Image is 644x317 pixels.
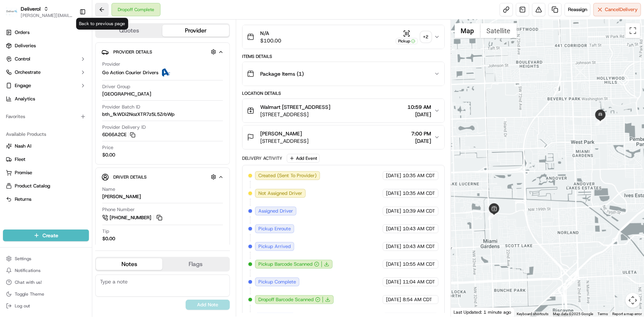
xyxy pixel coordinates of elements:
button: Walmart [STREET_ADDRESS][STREET_ADDRESS]10:59 AM[DATE] [242,99,444,123]
a: Open this area in Google Maps (opens a new window) [453,307,477,317]
span: [DATE] [386,261,401,268]
span: Product Catalog [15,183,50,189]
button: 6D66A2CE [102,131,135,138]
span: [DATE] [103,134,118,140]
button: Product Catalog [3,180,89,192]
button: Reassign [565,3,590,16]
img: Deliverol [6,7,18,17]
input: Got a question? Start typing here... [19,48,133,55]
button: Nash AI [3,140,89,152]
button: Fleet [3,154,89,165]
span: Map data ©2025 Google [553,312,593,316]
span: Cancel Delivery [605,6,638,13]
span: [DATE] [386,225,401,232]
span: Pylon [73,183,89,189]
span: [PERSON_NAME].[PERSON_NAME] [23,134,98,140]
span: [DATE] [386,190,401,197]
button: Show street map [455,23,481,38]
span: Analytics [15,96,35,102]
span: Provider Batch ID [102,104,140,110]
span: Promise [15,169,32,176]
div: Past conversations [7,96,49,102]
span: [DATE] [386,172,401,179]
div: Items Details [242,54,445,59]
button: Quotes [96,25,162,37]
span: [GEOGRAPHIC_DATA] [102,91,151,97]
span: Pickup Barcode Scanned [258,261,313,268]
div: Last Updated: 1 minute ago [451,307,515,317]
span: Walmart [STREET_ADDRESS] [260,103,330,111]
span: Tip [102,228,109,235]
button: Driver Details [101,171,224,183]
span: 10:59 AM [407,103,431,111]
div: Available Products [3,128,89,140]
button: DeliverolDeliverol[PERSON_NAME][EMAIL_ADDRESS][PERSON_NAME][DOMAIN_NAME] [3,3,76,21]
button: Returns [3,193,89,205]
span: 10:35 AM CDT [403,190,435,197]
span: Pickup Arrived [258,243,291,250]
span: Provider Details [113,49,152,55]
button: N/A$100.00Pickup+2 [242,25,444,49]
a: Powered byPylon [52,183,89,189]
img: ActionCourier.png [161,68,170,77]
span: [DATE] [103,114,118,120]
div: Delivery Activity [242,155,282,161]
span: $0.00 [102,152,115,158]
div: Pickup [396,38,418,44]
span: Pickup Enroute [258,225,291,232]
button: Provider [162,25,229,37]
span: Provider Delivery ID [102,124,146,131]
button: [PERSON_NAME][EMAIL_ADDRESS][PERSON_NAME][DOMAIN_NAME] [21,13,73,18]
div: Favorites [3,111,89,123]
button: Start new chat [125,73,134,82]
span: Assigned Driver [258,208,293,214]
button: Notifications [3,265,89,276]
span: 10:43 AM CDT [403,243,435,250]
span: Control [15,56,30,62]
span: API Documentation [70,165,118,172]
span: Notifications [15,268,41,273]
button: Toggle fullscreen view [626,23,640,38]
span: Price [102,144,113,151]
button: Engage [3,80,89,92]
span: Dropoff Barcode Scanned [258,296,314,303]
div: Back to previous page [76,18,128,30]
span: Not Assigned Driver [258,190,302,197]
button: Settings [3,254,89,264]
img: dayle.kruger [7,107,19,119]
span: Provider [102,61,120,68]
span: Reassign [568,6,587,13]
div: + 2 [421,32,431,42]
img: 1736555255976-a54dd68f-1ca7-489b-9aae-adbdc363a1c4 [7,70,21,84]
span: [DATE] [407,111,431,118]
button: Add Event [287,154,320,163]
button: Orchestrate [3,66,89,78]
button: Show satellite imagery [481,23,517,38]
a: Terms (opens in new tab) [597,312,608,316]
span: Orchestrate [15,69,41,76]
a: 💻API Documentation [59,162,121,175]
button: Log out [3,301,89,311]
span: [DATE] [386,279,401,285]
button: Pickup+2 [396,30,431,44]
span: 10:43 AM CDT [403,225,435,232]
button: Dropoff Barcode Scanned [258,296,320,303]
span: Orders [15,29,30,36]
a: Deliveries [3,40,89,52]
button: Package Items (1) [242,62,444,86]
a: Promise [6,169,86,176]
span: Phone Number [102,206,135,213]
span: [DATE] [386,243,401,250]
span: Returns [15,196,31,203]
span: 10:35 AM CDT [403,172,435,179]
a: Product Catalog [6,183,86,189]
span: Created (Sent To Provider) [258,172,317,179]
button: Flags [162,258,229,270]
button: Deliverol [21,5,41,13]
span: Knowledge Base [15,165,56,172]
a: 📗Knowledge Base [4,162,59,175]
div: 📗 [7,166,13,172]
span: Driver Details [113,174,147,180]
span: Driver Group [102,83,130,90]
